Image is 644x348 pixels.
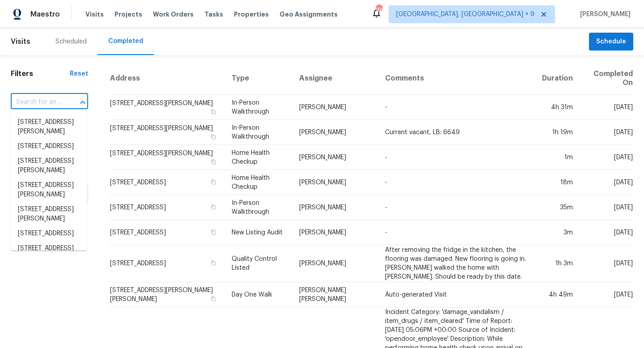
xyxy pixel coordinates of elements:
th: Duration [535,62,580,95]
td: [DATE] [580,145,633,170]
span: Schedule [596,36,626,47]
span: Work Orders [153,10,194,19]
td: [DATE] [580,245,633,282]
button: Copy Address [209,203,217,211]
input: Search for an address... [11,95,63,109]
td: New Listing Audit [225,220,292,245]
td: [DATE] [580,95,633,120]
td: [PERSON_NAME] [292,195,378,220]
td: [STREET_ADDRESS][PERSON_NAME] [110,145,225,170]
span: Visits [85,10,104,19]
button: Copy Address [209,178,217,186]
td: 4h 31m [535,95,580,120]
th: Completed On [580,62,633,95]
td: [STREET_ADDRESS] [110,195,225,220]
th: Type [225,62,292,95]
button: Schedule [589,33,633,51]
td: [PERSON_NAME] [PERSON_NAME] [292,282,378,307]
span: [PERSON_NAME] [576,10,631,19]
span: Projects [114,10,142,19]
td: 35m [535,195,580,220]
th: Address [110,62,225,95]
td: Home Health Checkup [225,170,292,195]
span: [GEOGRAPHIC_DATA], [GEOGRAPHIC_DATA] + 9 [396,10,534,19]
li: [STREET_ADDRESS] [11,139,87,154]
td: 1m [535,145,580,170]
div: 198 [376,5,382,14]
td: [PERSON_NAME] [292,220,378,245]
li: [STREET_ADDRESS] [11,226,87,241]
td: - [378,95,535,120]
td: - [378,145,535,170]
h1: Filters [11,69,70,78]
li: [STREET_ADDRESS][PERSON_NAME] [11,115,87,139]
td: 1h 19m [535,120,580,145]
button: Close [76,96,89,109]
td: - [378,170,535,195]
td: [PERSON_NAME] [292,120,378,145]
span: Tasks [204,11,223,17]
td: [STREET_ADDRESS] [110,170,225,195]
span: Geo Assignments [280,10,338,19]
td: Day One Walk [225,282,292,307]
button: Copy Address [209,158,217,166]
li: [STREET_ADDRESS][PERSON_NAME] [11,241,87,265]
td: [PERSON_NAME] [292,245,378,282]
td: In-Person Walkthrough [225,95,292,120]
li: [STREET_ADDRESS][PERSON_NAME] [11,154,87,178]
td: 3m [535,220,580,245]
td: [DATE] [580,195,633,220]
div: Completed [108,37,143,46]
td: [STREET_ADDRESS][PERSON_NAME] [110,120,225,145]
td: [DATE] [580,282,633,307]
div: Scheduled [55,37,87,46]
th: Comments [378,62,535,95]
li: [STREET_ADDRESS][PERSON_NAME] [11,178,87,202]
span: Maestro [30,10,60,19]
td: - [378,195,535,220]
td: 18m [535,170,580,195]
td: - [378,220,535,245]
td: In-Person Walkthrough [225,120,292,145]
td: 4h 49m [535,282,580,307]
td: Home Health Checkup [225,145,292,170]
td: [STREET_ADDRESS][PERSON_NAME][PERSON_NAME] [110,282,225,307]
td: [PERSON_NAME] [292,95,378,120]
td: [DATE] [580,170,633,195]
td: Auto-generated Visit [378,282,535,307]
button: Copy Address [209,295,217,303]
span: Visits [11,32,30,51]
button: Copy Address [209,228,217,236]
td: 1h 3m [535,245,580,282]
button: Copy Address [209,259,217,267]
td: Quality Control Listed [225,245,292,282]
button: Copy Address [209,108,217,116]
td: [STREET_ADDRESS][PERSON_NAME] [110,95,225,120]
td: [PERSON_NAME] [292,170,378,195]
td: Current vacant, LB: 6649 [378,120,535,145]
td: [PERSON_NAME] [292,145,378,170]
div: Reset [70,69,88,78]
span: Properties [234,10,269,19]
button: Copy Address [209,133,217,141]
td: [DATE] [580,220,633,245]
td: [STREET_ADDRESS] [110,220,225,245]
td: [DATE] [580,120,633,145]
li: [STREET_ADDRESS][PERSON_NAME] [11,202,87,226]
td: After removing the fridge in the kitchen, the flooring was damaged. New flooring is going in. [PE... [378,245,535,282]
td: In-Person Walkthrough [225,195,292,220]
td: [STREET_ADDRESS] [110,245,225,282]
th: Assignee [292,62,378,95]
